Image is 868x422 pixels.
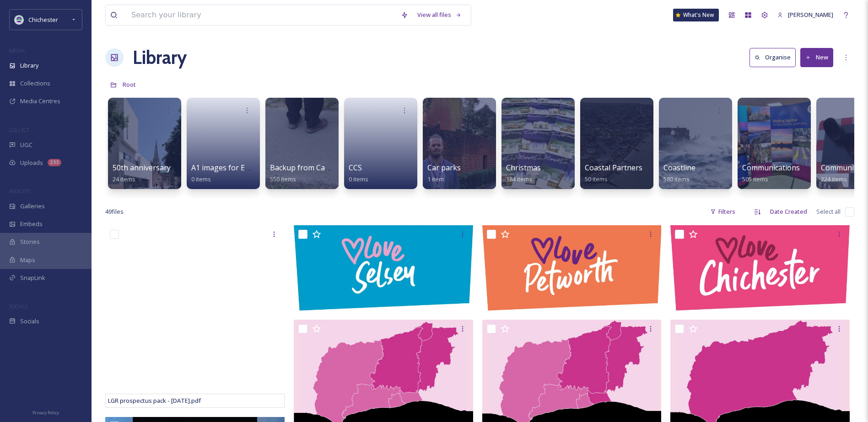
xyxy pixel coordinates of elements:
[506,175,532,183] span: 184 items
[108,396,201,405] span: LGR prospectus pack - [DATE].pdf
[32,406,59,417] a: Privacy Policy
[9,47,25,54] span: MEDIA
[673,9,719,21] a: What's New
[749,48,796,67] button: Organise
[270,164,343,183] a: Backup from Camera550 items
[749,48,800,67] a: Organise
[585,175,608,183] span: 50 items
[663,175,690,183] span: 580 items
[20,317,39,326] span: Socials
[20,256,35,264] span: Maps
[670,225,850,310] img: LoveChichester-RGB.jpg
[506,163,541,173] span: Christmas
[821,175,847,183] span: 224 items
[191,163,274,173] span: A1 images for EPH walls
[20,202,45,211] span: Galleries
[32,410,59,416] span: Privacy Policy
[270,175,296,183] span: 550 items
[113,163,171,173] span: 50th anniversary
[349,175,368,183] span: 0 items
[270,163,343,173] span: Backup from Camera
[113,175,135,183] span: 24 items
[20,274,45,282] span: SnapLink
[294,225,473,310] img: LoveSelsey-RGB.jpg
[20,237,40,246] span: Stories
[28,16,58,24] span: Chichester
[821,164,866,183] a: Communities224 items
[766,203,812,221] div: Date Created
[821,163,866,173] span: Communities
[113,164,171,183] a: 50th anniversary24 items
[742,175,768,183] span: 505 items
[663,164,695,183] a: Coastline580 items
[20,220,43,228] span: Embeds
[482,225,662,310] img: LovePetworth-RGB.jpg
[133,44,187,71] a: Library
[191,175,211,183] span: 0 items
[427,175,444,183] span: 1 item
[816,207,841,216] span: Select all
[48,159,61,166] div: 233
[15,15,24,24] img: Logo_of_Chichester_District_Council.png
[742,164,800,183] a: Communications505 items
[9,303,27,310] span: SOCIALS
[9,127,29,133] span: COLLECT
[127,5,396,25] input: Search your library
[20,97,60,105] span: Media Centres
[191,164,274,183] a: A1 images for EPH walls0 items
[413,6,466,24] a: View all files
[427,164,461,183] a: Car parks1 item
[349,163,362,173] span: CCS
[105,207,124,216] span: 49 file s
[585,163,642,173] span: Coastal Partners
[427,163,461,173] span: Car parks
[742,163,800,173] span: Communications
[20,158,43,167] span: Uploads
[585,164,642,183] a: Coastal Partners50 items
[773,6,838,24] a: [PERSON_NAME]
[20,61,38,70] span: Library
[663,163,695,173] span: Coastline
[123,80,136,89] span: Root
[706,203,740,221] div: Filters
[506,164,541,183] a: Christmas184 items
[788,11,833,19] span: [PERSON_NAME]
[349,164,368,183] a: CCS0 items
[20,79,50,88] span: Collections
[20,141,32,149] span: UGC
[800,48,833,67] button: New
[9,188,30,195] span: WIDGETS
[123,79,136,90] a: Root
